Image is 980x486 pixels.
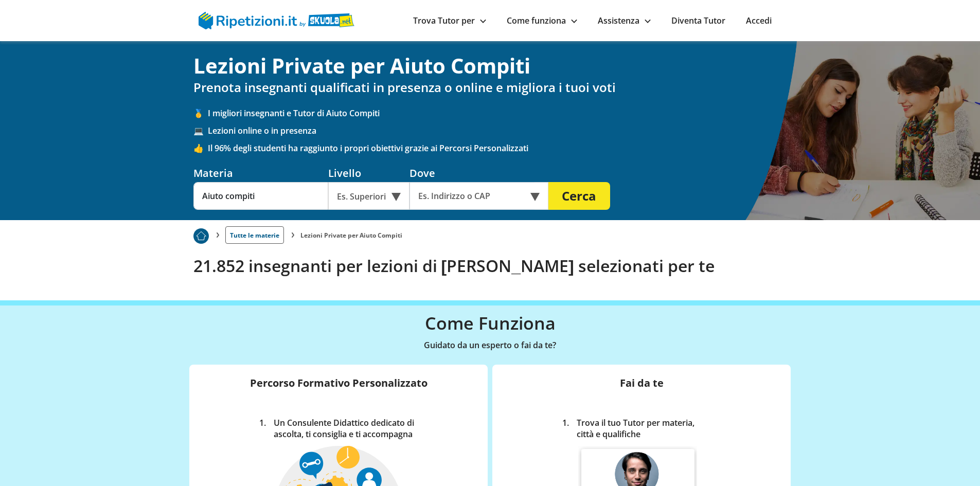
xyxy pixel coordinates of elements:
span: 🥇 [193,107,208,119]
img: logo Skuola.net | Ripetizioni.it [199,12,354,29]
a: Trova Tutor per [413,15,486,26]
span: 💻 [193,125,208,136]
p: Guidato da un esperto o fai da te? [193,338,787,352]
span: Lezioni online o in presenza [208,125,787,136]
a: logo Skuola.net | Ripetizioni.it [199,14,354,25]
span: 👍 [193,142,208,154]
h3: Come Funziona [193,313,787,334]
h2: 21.852 insegnanti per lezioni di [PERSON_NAME] selezionati per te [193,256,787,276]
span: Il 96% degli studenti ha raggiunto i propri obiettivi grazie ai Percorsi Personalizzati [208,142,787,154]
img: Piu prenotato [193,228,209,244]
span: I migliori insegnanti e Tutor di Aiuto Compiti [208,107,787,119]
div: Materia [193,166,328,180]
a: Come funziona [507,15,577,26]
a: Diventa Tutor [671,15,725,26]
h2: Prenota insegnanti qualificati in presenza o online e migliora i tuoi voti [193,80,787,95]
nav: breadcrumb d-none d-tablet-block [193,220,787,244]
button: Cerca [548,182,610,210]
h1: Lezioni Private per Aiuto Compiti [193,53,787,78]
a: Tutte le materie [225,226,284,244]
div: Livello [328,166,409,180]
input: Es. Matematica [193,182,328,210]
a: Assistenza [598,15,651,26]
div: Es. Superiori [328,182,409,210]
div: 1. [256,417,270,440]
div: Dove [409,166,548,180]
div: Trova il tuo Tutor per materia, città e qualifiche [573,417,717,440]
h4: Percorso Formativo Personalizzato [198,377,479,405]
input: Es. Indirizzo o CAP [409,182,534,210]
h4: Fai da te [501,377,782,405]
div: Un Consulente Didattico dedicato di ascolta, ti consiglia e ti accompagna [270,417,422,440]
div: 1. [559,417,573,440]
a: Accedi [746,15,772,26]
li: Lezioni Private per Aiuto Compiti [300,231,402,240]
